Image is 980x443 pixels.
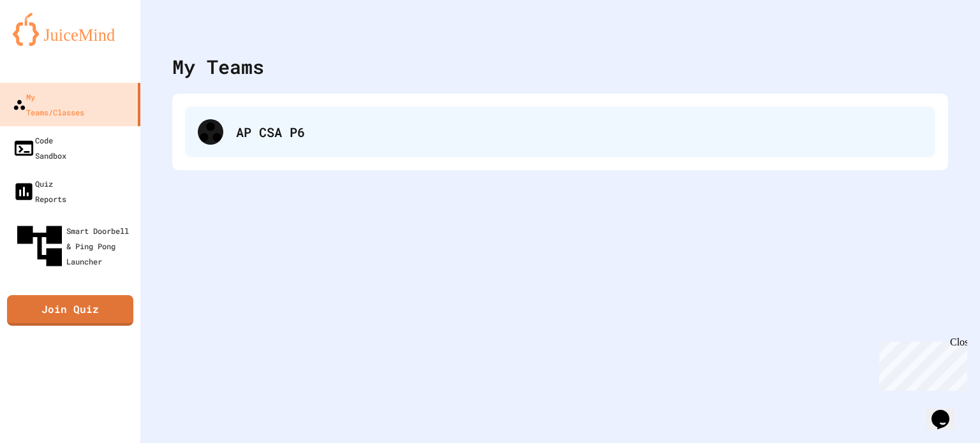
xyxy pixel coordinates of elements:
[874,337,967,391] iframe: chat widget
[7,295,133,326] a: Join Quiz
[13,13,128,46] img: logo-orange.svg
[13,176,66,207] div: Quiz Reports
[172,52,264,81] div: My Teams
[5,5,88,81] div: Chat with us now!Close
[13,89,84,120] div: My Teams/Classes
[926,392,967,430] iframe: chat widget
[185,106,935,157] div: AP CSA P6
[13,219,135,273] div: Smart Doorbell & Ping Pong Launcher
[236,122,923,142] div: AP CSA P6
[13,133,66,163] div: Code Sandbox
